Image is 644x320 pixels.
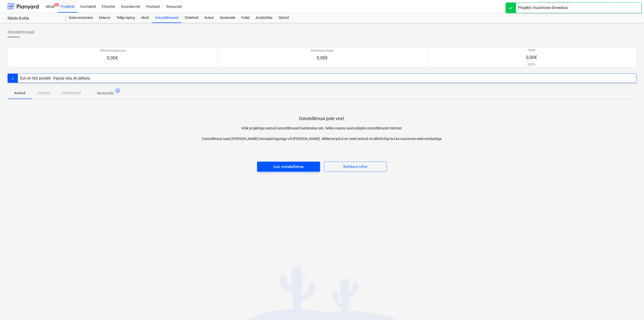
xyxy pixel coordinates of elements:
[97,91,114,96] p: Mustandid
[311,55,334,61] p: 0,00€
[20,76,90,81] div: Sul on töö pooleli. Vajuta siia, et jätkata
[202,13,217,23] a: Kulud
[299,116,345,122] p: Ostutellimusi pole veel.
[257,162,320,172] button: Loo ostutellimus
[54,3,59,7] span: 1
[152,13,181,23] a: Ostutellimused
[343,163,367,170] div: Rohkem infot
[273,163,304,170] div: Loo ostutellimus
[526,62,537,67] p: 0,00%
[324,162,387,172] button: Rohkem infot
[14,90,26,96] p: Avatud
[526,48,537,52] p: Vaba
[96,13,113,23] a: Eelarve
[619,296,644,320] iframe: Chat Widget
[66,13,96,23] a: Eelarvestamine
[138,13,152,23] a: Aktid
[526,54,537,60] p: 0,00€
[311,49,334,53] p: Kinnitatud kulud
[518,5,568,11] div: Projekti muutmine õnnestus
[100,49,126,53] p: Tellitud maksumus
[8,16,60,21] div: Näids Kutile
[165,126,479,141] p: Kõik projektiga seotud ostutellimused loetletakse siin. Selles vaates saate jälgida ostutellimust...
[217,13,238,23] a: Sissetulek
[8,29,34,35] span: Ostutellimused
[238,13,253,23] a: Failid
[115,88,120,93] span: 1
[100,55,126,61] p: 0,00€
[253,13,275,23] a: Analüütika
[181,13,202,23] a: Töölehed
[275,13,292,23] a: Sätted
[113,13,138,23] a: Tellija leping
